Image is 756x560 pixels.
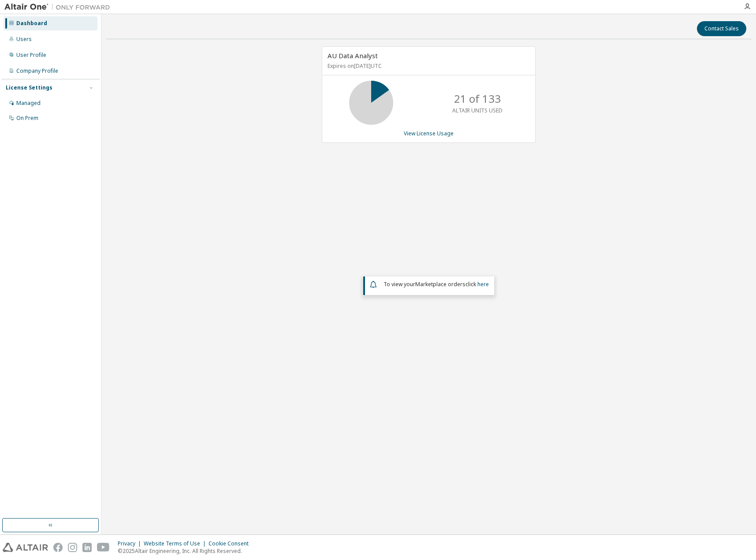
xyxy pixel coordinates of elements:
p: © 2025 Altair Engineering, Inc. All Rights Reserved. [118,547,254,555]
p: ALTAIR UNITS USED [452,107,503,114]
div: On Prem [16,115,38,122]
div: Company Profile [16,67,58,75]
em: Marketplace orders [415,280,466,288]
div: Privacy [118,540,144,547]
p: 21 of 133 [454,91,501,106]
div: Website Terms of Use [144,540,209,547]
p: Expires on [DATE] UTC [328,62,528,70]
div: License Settings [6,84,52,91]
img: Altair One [4,3,115,11]
button: Contact Sales [697,21,746,36]
img: youtube.svg [97,543,110,552]
a: View License Usage [404,130,454,137]
span: AU Data Analyst [328,51,378,60]
img: facebook.svg [53,543,63,552]
div: Cookie Consent [209,540,254,547]
img: linkedin.svg [82,543,92,552]
span: To view your click [384,280,489,288]
div: Managed [16,100,41,107]
div: Dashboard [16,20,47,27]
img: instagram.svg [68,543,77,552]
a: here [477,280,489,288]
div: Users [16,36,32,43]
div: User Profile [16,52,46,59]
img: altair_logo.svg [3,543,48,552]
